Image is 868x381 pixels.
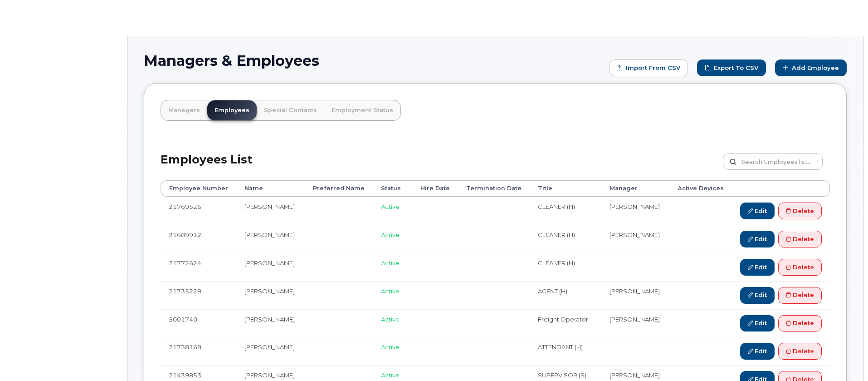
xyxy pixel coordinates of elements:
[530,225,602,253] td: CLEANER (H)
[530,309,602,337] td: Freight Operator
[530,281,602,309] td: AGENT (H)
[161,309,236,337] td: 5001740
[161,100,207,120] a: Managers
[601,180,669,197] th: Manager
[144,53,605,69] h1: Managers & Employees
[373,180,412,197] th: Status
[669,180,732,197] th: Active Devices
[257,100,324,120] a: Special Contacts
[236,337,305,365] td: [PERSON_NAME]
[236,253,305,281] td: [PERSON_NAME]
[305,180,373,197] th: Preferred Name
[381,316,400,323] span: Active
[740,343,775,360] a: Edit
[740,287,775,304] a: Edit
[412,180,458,197] th: Hire Date
[778,315,822,332] a: Delete
[161,197,236,225] td: 21769526
[381,287,400,295] span: Active
[236,281,305,309] td: [PERSON_NAME]
[740,231,775,247] a: Edit
[740,259,775,276] a: Edit
[740,203,775,219] a: Edit
[778,203,822,219] a: Delete
[530,197,602,225] td: CLEANER (H)
[236,197,305,225] td: [PERSON_NAME]
[236,309,305,337] td: [PERSON_NAME]
[161,337,236,365] td: 21738168
[161,153,253,180] h2: Employees List
[610,287,661,296] li: [PERSON_NAME]
[610,203,661,211] li: [PERSON_NAME]
[324,100,400,120] a: Employment Status
[381,259,400,267] span: Active
[530,337,602,365] td: ATTENDANT (H)
[381,343,400,351] span: Active
[161,281,236,309] td: 21735228
[697,59,766,76] a: Export to CSV
[740,315,775,332] a: Edit
[778,231,822,247] a: Delete
[161,180,236,197] th: Employee Number
[458,180,530,197] th: Termination Date
[381,371,400,379] span: Active
[161,225,236,253] td: 21689912
[161,253,236,281] td: 21772624
[609,59,688,76] form: Import from CSV
[778,343,822,360] a: Delete
[207,100,257,120] a: Employees
[775,59,847,76] a: Add Employee
[610,315,661,324] li: [PERSON_NAME]
[381,231,400,238] span: Active
[778,259,822,276] a: Delete
[236,180,305,197] th: Name
[236,225,305,253] td: [PERSON_NAME]
[610,371,661,380] li: [PERSON_NAME]
[610,231,661,239] li: [PERSON_NAME]
[530,180,602,197] th: Title
[778,287,822,304] a: Delete
[381,203,400,210] span: Active
[530,253,602,281] td: CLEANER (H)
